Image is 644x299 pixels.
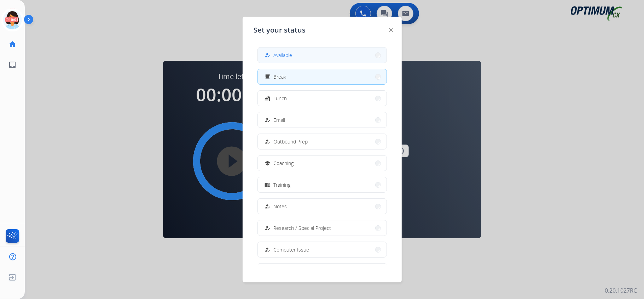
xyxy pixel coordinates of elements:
[605,286,637,295] p: 0.20.1027RC
[274,246,309,253] span: Computer Issue
[274,181,291,188] span: Training
[265,139,271,145] mat-icon: how_to_reg
[258,264,387,279] button: Internet Issue
[274,51,292,59] span: Available
[265,247,271,253] mat-icon: how_to_reg
[274,116,285,124] span: Email
[265,160,271,166] mat-icon: school
[258,134,387,149] button: Outbound Prep
[254,25,306,35] span: Set your status
[258,69,387,84] button: Break
[258,91,387,106] button: Lunch
[258,177,387,192] button: Training
[265,52,271,58] mat-icon: how_to_reg
[258,199,387,214] button: Notes
[265,182,271,188] mat-icon: menu_book
[8,61,17,69] mat-icon: inbox
[274,95,287,102] span: Lunch
[265,117,271,123] mat-icon: how_to_reg
[265,74,271,80] mat-icon: free_breakfast
[258,242,387,257] button: Computer Issue
[258,47,387,63] button: Available
[258,112,387,128] button: Email
[265,95,271,101] mat-icon: fastfood
[258,220,387,236] button: Research / Special Project
[274,138,308,145] span: Outbound Prep
[8,40,17,49] mat-icon: home
[274,73,286,80] span: Break
[274,224,331,232] span: Research / Special Project
[265,225,271,231] mat-icon: how_to_reg
[274,203,287,210] span: Notes
[274,159,294,167] span: Coaching
[258,156,387,171] button: Coaching
[389,28,393,32] img: close-button
[265,203,271,209] mat-icon: how_to_reg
